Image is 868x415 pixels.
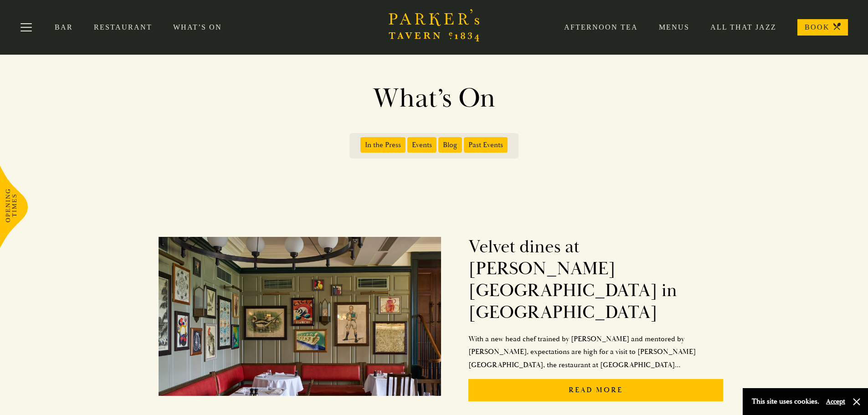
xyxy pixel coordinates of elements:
[438,137,462,153] span: Blog
[159,227,724,409] a: Velvet dines at [PERSON_NAME][GEOGRAPHIC_DATA] in [GEOGRAPHIC_DATA]With a new head chef trained b...
[360,137,406,153] span: In the Press
[407,137,437,153] span: Events
[852,397,861,406] button: Close and accept
[826,397,845,406] button: Accept
[464,137,508,153] span: Past Events
[175,82,694,115] h1: What’s On
[468,333,724,372] p: With a new head chef trained by [PERSON_NAME] and mentored by [PERSON_NAME], expectations are hig...
[468,379,724,401] p: Read More
[468,236,724,323] h2: Velvet dines at [PERSON_NAME][GEOGRAPHIC_DATA] in [GEOGRAPHIC_DATA]
[752,395,819,408] p: This site uses cookies.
